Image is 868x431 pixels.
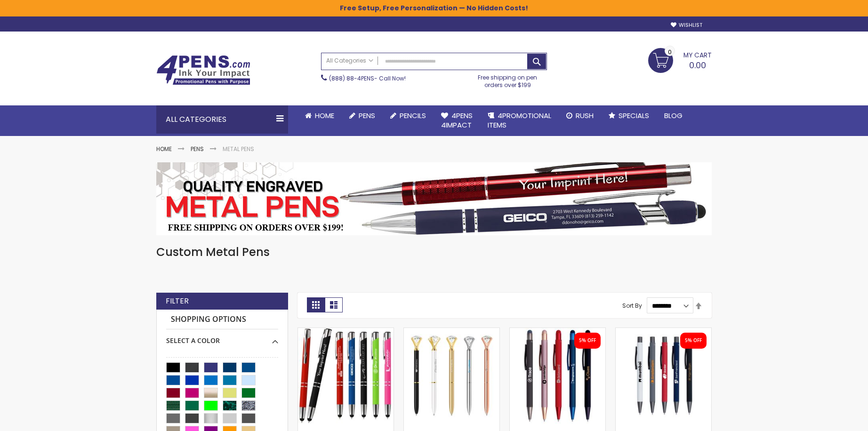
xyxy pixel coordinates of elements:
span: 0 [668,48,672,56]
a: Personalized Recycled Fleetwood Satin Soft Touch Gel Click Pen [616,327,711,335]
a: Rush [559,105,601,126]
span: Pens [359,111,375,120]
h1: Custom Metal Pens [156,245,712,260]
a: Home [297,105,342,126]
img: Metal Pens [156,162,712,235]
img: 4Pens Custom Pens and Promotional Products [156,55,250,85]
span: Pencils [400,111,426,120]
span: 0.00 [689,59,706,71]
span: 4PROMOTIONAL ITEMS [488,111,551,130]
a: 4Pens4impact [434,105,480,136]
a: Blog [657,105,690,126]
a: Wishlist [671,22,702,29]
div: 5% OFF [579,337,596,344]
a: Paramount Custom Metal Stylus® Pens -Special Offer [298,327,394,335]
a: (888) 88-4PENS [329,74,374,82]
div: All Categories [156,105,288,134]
a: 4PROMOTIONALITEMS [480,105,559,136]
span: 4Pens 4impact [441,111,473,130]
span: All Categories [326,57,373,64]
div: 5% OFF [685,337,702,344]
img: Custom Recycled Fleetwood MonoChrome Stylus Satin Soft Touch Gel Pen [510,328,605,423]
img: Paramount Custom Metal Stylus® Pens -Special Offer [298,328,394,423]
a: 0.00 0 [648,48,712,72]
span: Blog [664,111,683,120]
img: Personalized Diamond-III Crystal Clear Brass Pen [404,328,499,423]
a: Pencils [383,105,434,126]
img: Personalized Recycled Fleetwood Satin Soft Touch Gel Click Pen [616,328,711,423]
strong: Filter [166,296,189,306]
span: Rush [576,111,594,120]
a: Custom Recycled Fleetwood MonoChrome Stylus Satin Soft Touch Gel Pen [510,327,605,335]
a: Personalized Diamond-III Crystal Clear Brass Pen [404,327,499,335]
a: All Categories [321,53,378,69]
span: - Call Now! [329,74,406,82]
div: Select A Color [166,329,278,345]
strong: Shopping Options [166,310,278,330]
span: Specials [619,111,649,120]
div: Free shipping on pen orders over $199 [468,70,547,89]
a: Pens [191,145,204,153]
a: Home [156,145,172,153]
a: Pens [342,105,383,126]
a: Specials [601,105,657,126]
span: Home [315,111,334,120]
strong: Grid [307,297,325,312]
label: Sort By [622,302,642,310]
strong: Metal Pens [223,145,254,153]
